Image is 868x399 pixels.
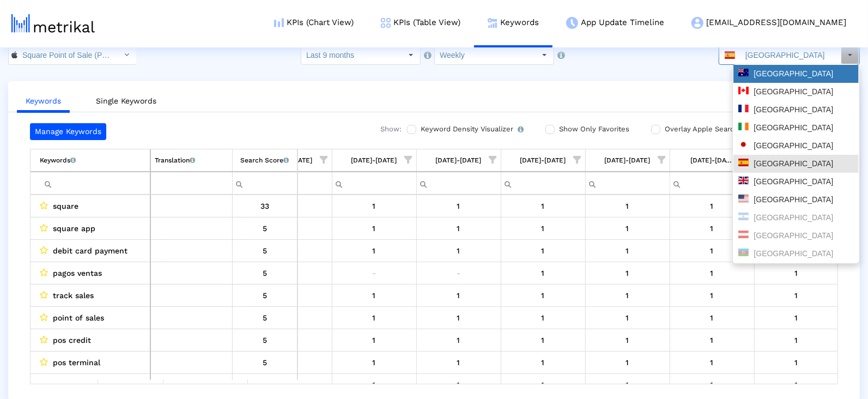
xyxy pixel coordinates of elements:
div: 5 [236,355,294,370]
div: Keywords [40,153,76,167]
img: metrical-logo-light.png [11,14,95,33]
div: 7/26/25 [505,221,581,235]
div: 5 [236,221,294,235]
td: Filter cell [31,172,150,195]
div: 7/26/25 [505,199,581,213]
div: 8/16/25 [758,311,835,325]
div: 5 [236,311,294,325]
div: 33 [236,199,294,213]
input: Filter cell [40,174,150,192]
input: Filter cell [586,174,670,192]
div: [GEOGRAPHIC_DATA] [738,177,854,187]
div: Search Score [240,153,289,167]
div: 07/27/25-08/02/25 [605,153,651,167]
div: 7/26/25 [505,378,581,392]
div: Select [118,46,136,64]
div: 7/26/25 [505,333,581,347]
span: debit card payment [53,244,128,258]
div: [GEOGRAPHIC_DATA] [738,123,854,133]
div: 7/12/25 [336,288,412,303]
div: [DATE]-[DATE] [436,153,482,167]
div: 7/12/25 [336,311,412,325]
div: 8/2/25 [590,199,666,213]
div: 8/2/25 [590,333,666,347]
div: 7/19/25 [421,288,497,303]
div: 5 [236,333,294,347]
div: 7/26/25 [505,288,581,303]
div: 5 [236,266,294,280]
input: Filter cell [417,174,501,192]
div: 8/9/25 [674,199,750,213]
div: [GEOGRAPHIC_DATA] [738,231,854,241]
span: track sales [53,288,94,303]
span: square app [53,221,95,235]
td: Filter cell [670,172,754,194]
label: Keyword Density Visualizer [418,123,524,135]
input: Filter cell [233,174,298,192]
span: Show filter options for column '07/27/25-08/02/25' [658,156,666,164]
div: 7/12/25 [336,355,412,370]
span: Show filter options for column '07/20/25-07/26/25' [574,156,581,164]
div: 7/12/25 [336,333,412,347]
td: Column 07/27/25-08/02/25 [585,149,670,172]
td: Column 07/13/25-07/19/25 [416,149,501,172]
td: Column Keyword [31,149,150,172]
img: app-update-menu-icon.png [566,17,578,29]
div: 8/16/25 [758,266,835,280]
span: point of sales [53,311,104,325]
a: Manage Keywords [30,123,106,140]
div: 7/19/25 [421,355,497,370]
div: [GEOGRAPHIC_DATA] [738,69,854,79]
div: 7/19/25 [421,244,497,258]
div: 8/16/25 [758,355,835,370]
div: 8/2/25 [590,355,666,370]
div: 7/12/25 [336,266,412,280]
div: 8/2/25 [590,311,666,325]
div: 7/19/25 [421,266,497,280]
span: pos credit [53,333,91,347]
div: 7/19/25 [421,311,497,325]
div: 7/26/25 [505,355,581,370]
div: 8/2/25 [590,266,666,280]
div: 8/9/25 [674,311,750,325]
div: [GEOGRAPHIC_DATA] [738,159,854,169]
div: 5 [236,288,294,303]
div: [GEOGRAPHIC_DATA] [738,195,854,205]
div: 5 [236,378,294,392]
div: 8/9/25 [674,378,750,392]
div: 8/16/25 [758,378,835,392]
div: 7/19/25 [421,221,497,235]
a: Single Keywords [87,91,165,111]
div: 8/2/25 [590,244,666,258]
div: 7/12/25 [336,244,412,258]
div: 5 [236,244,294,258]
td: Filter cell [585,172,670,194]
span: Show filter options for column '07/13/25-07/19/25' [489,156,497,164]
input: Filter cell [151,174,232,192]
div: 8/9/25 [674,355,750,370]
span: Show filter options for column '07/06/25-07/12/25' [405,156,412,164]
input: Filter cell [501,174,585,192]
div: 7/12/25 [336,378,412,392]
div: 08/03/25-08/09/25 [691,153,733,167]
span: pos terminal [53,355,100,370]
span: pagos ventas [53,266,102,280]
td: Filter cell [416,172,501,194]
label: Show Only Favorites [556,123,629,135]
input: Filter cell [332,174,416,192]
div: 8/16/25 [758,288,835,303]
td: Column Search Score [232,149,298,172]
div: [DATE]-[DATE] [351,153,397,167]
span: sales dashboard [53,378,114,392]
div: [GEOGRAPHIC_DATA] [738,87,854,97]
div: Translation [155,153,195,167]
td: Filter cell [332,172,416,194]
div: 8/9/25 [674,333,750,347]
div: [DATE]-[DATE] [520,153,566,167]
td: Column Translation [150,149,232,172]
div: 8/16/25 [758,333,835,347]
td: Filter cell [501,172,585,194]
div: 7/12/25 [336,221,412,235]
div: [GEOGRAPHIC_DATA] [738,213,854,223]
div: 7/19/25 [421,199,497,213]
